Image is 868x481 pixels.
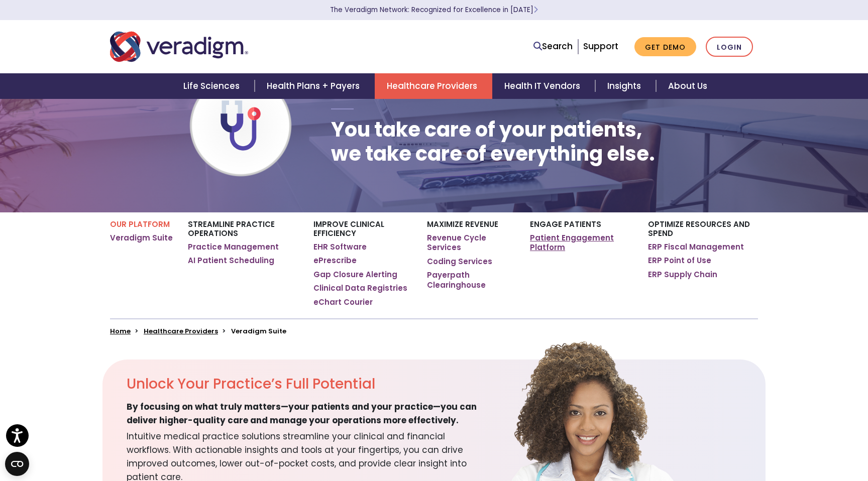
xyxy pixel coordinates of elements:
a: Veradigm Suite [110,233,173,243]
img: Veradigm logo [110,30,248,63]
a: Patient Engagement Platform [530,233,633,253]
a: About Us [656,73,719,99]
a: Support [583,40,618,52]
a: Healthcare Providers [375,73,492,99]
a: Get Demo [634,37,696,57]
h2: Unlock Your Practice’s Full Potential [127,376,489,393]
a: ePrescribe [313,256,357,266]
a: Revenue Cycle Services [427,233,515,253]
a: Home [110,326,131,336]
a: Gap Closure Alerting [313,270,397,280]
a: Payerpath Clearinghouse [427,270,515,290]
a: The Veradigm Network: Recognized for Excellence in [DATE]Learn More [330,5,538,15]
a: Health IT Vendors [492,73,595,99]
a: Life Sciences [171,73,255,99]
a: ERP Point of Use [648,256,711,266]
a: ERP Supply Chain [648,270,717,280]
h1: You take care of your patients, we take care of everything else. [331,117,655,166]
a: Insights [595,73,656,99]
a: AI Patient Scheduling [188,256,274,266]
a: eChart Courier [313,297,373,307]
a: Search [533,40,573,53]
a: Practice Management [188,242,279,252]
span: Learn More [533,5,538,15]
a: ERP Fiscal Management [648,242,744,252]
a: EHR Software [313,242,367,252]
a: Clinical Data Registries [313,283,407,293]
a: Health Plans + Payers [255,73,375,99]
a: Coding Services [427,257,492,267]
a: Login [706,37,753,57]
button: Open CMP widget [5,452,29,476]
a: Healthcare Providers [144,326,218,336]
span: By focusing on what truly matters—your patients and your practice—you can deliver higher-quality ... [127,400,489,427]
